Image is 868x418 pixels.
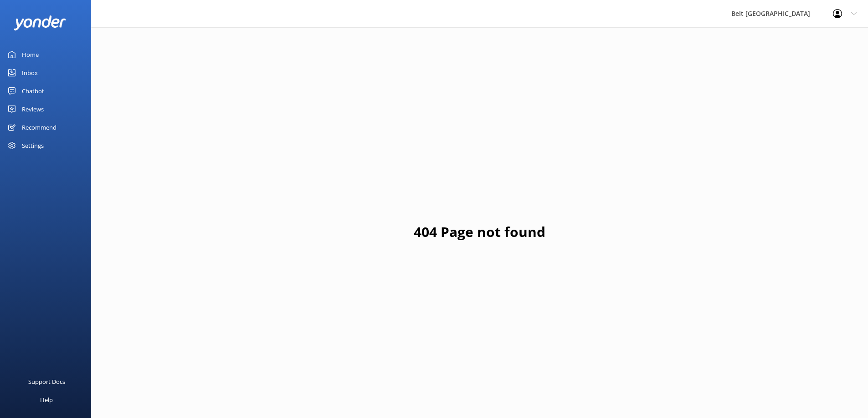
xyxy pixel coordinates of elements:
[22,118,56,136] div: Recommend
[22,45,39,64] div: Home
[14,15,66,30] img: yonder-white-logo.png
[40,391,53,409] div: Help
[28,373,65,391] div: Support Docs
[22,64,38,82] div: Inbox
[22,82,44,100] div: Chatbot
[22,100,44,118] div: Reviews
[414,221,545,243] h1: 404 Page not found
[22,136,44,155] div: Settings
